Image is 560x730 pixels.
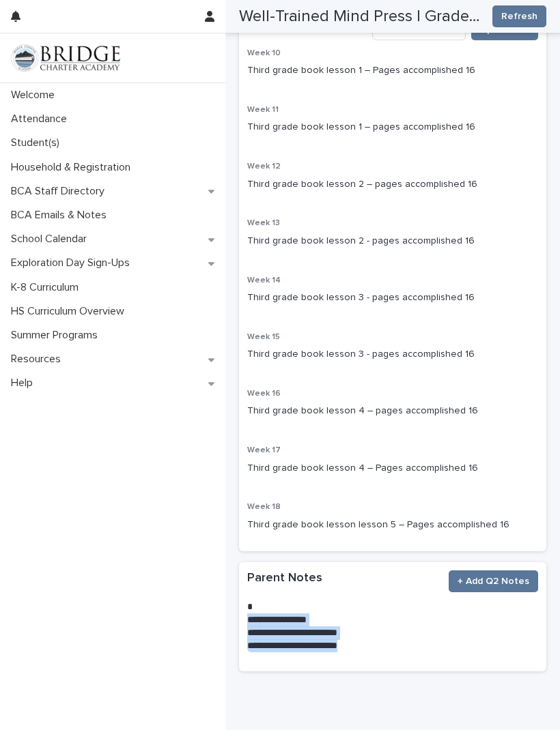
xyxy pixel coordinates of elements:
[247,518,538,532] p: Third grade book lesson lesson 5 – Pages accomplished 16
[247,177,538,192] p: Third grade book lesson 2 – pages accomplished 16
[247,120,538,134] p: Third grade book lesson 1 – pages accomplished 16
[458,574,529,588] span: + Add Q2 Notes
[5,161,141,174] p: Household & Registration
[247,162,281,171] span: Week 12
[5,329,109,342] p: Summer Programs
[247,333,280,341] span: Week 15
[5,377,44,390] p: Help
[5,305,135,318] p: HS Curriculum Overview
[247,390,281,398] span: Week 16
[247,446,281,454] span: Week 17
[247,461,538,476] p: Third grade book lesson 4 – Pages accomplished 16
[5,209,117,222] p: BCA Emails & Notes
[5,257,141,269] p: Exploration Day Sign-Ups
[5,233,98,246] p: School Calendar
[5,185,115,198] p: BCA Staff Directory
[449,570,538,592] button: + Add Q2 Notes
[5,89,66,102] p: Welcome
[11,44,120,72] img: V1C1m3IdTEidaUdm9Hs0
[247,106,279,114] span: Week 11
[247,570,322,587] h2: Parent Notes
[492,5,546,27] button: Refresh
[247,219,280,227] span: Week 13
[501,10,537,23] span: Refresh
[247,276,281,284] span: Week 14
[247,347,538,362] p: Third grade book lesson 3 - pages accomplished 16
[247,291,538,305] p: Third grade book lesson 3 - pages accomplished 16
[247,404,538,418] p: Third grade book lesson 4 – pages accomplished 16
[247,63,538,78] p: Third grade book lesson 1 – Pages accomplished 16
[247,503,281,511] span: Week 18
[5,113,78,126] p: Attendance
[5,136,70,149] p: Student(s)
[5,353,72,366] p: Resources
[239,7,481,27] h2: Well-Trained Mind Press | Grade 3 Math - Third Grade Math With Confidence
[247,49,281,57] span: Week 10
[5,281,89,294] p: K-8 Curriculum
[247,234,538,248] p: Third grade book lesson 2 - pages accomplished 16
